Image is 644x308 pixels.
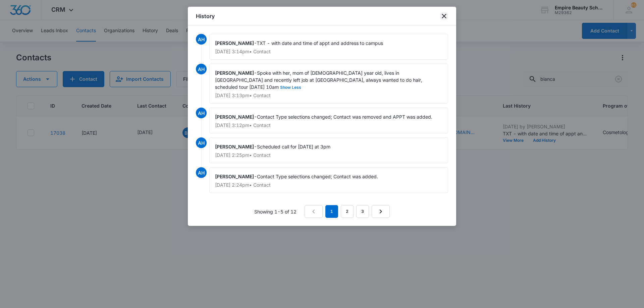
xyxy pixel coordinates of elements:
[196,64,207,74] span: AH
[305,205,390,218] nav: Pagination
[209,167,448,193] div: -
[215,123,442,128] p: [DATE] 3:12pm • Contact
[257,174,378,179] span: Contact Type selections changed; Contact was added.
[215,70,424,90] span: Spoke with her, mom of [DEMOGRAPHIC_DATA] year old, lives in [GEOGRAPHIC_DATA] and recently left ...
[196,34,207,45] span: AH
[257,40,383,46] span: TXT - with date and time of appt and address to campus
[215,144,254,149] span: [PERSON_NAME]
[215,153,442,158] p: [DATE] 2:25pm • Contact
[209,34,448,60] div: -
[196,137,207,148] span: AH
[215,93,442,98] p: [DATE] 3:13pm • Contact
[254,208,297,215] p: Showing 1-5 of 12
[257,114,432,120] span: Contact Type selections changed; Contact was removed and APPT was added.
[215,40,254,46] span: [PERSON_NAME]
[356,205,369,218] a: Page 3
[209,137,448,163] div: -
[279,85,303,89] button: Show Less
[196,167,207,178] span: AH
[215,183,442,187] p: [DATE] 2:24pm • Contact
[196,108,207,118] span: AH
[372,205,390,218] a: Next Page
[209,64,448,104] div: -
[215,174,254,179] span: [PERSON_NAME]
[209,108,448,133] div: -
[341,205,354,218] a: Page 2
[440,12,448,20] button: close
[215,70,254,76] span: [PERSON_NAME]
[215,49,442,54] p: [DATE] 3:14pm • Contact
[196,12,215,20] h1: History
[215,114,254,120] span: [PERSON_NAME]
[325,205,338,218] em: 1
[257,144,330,149] span: Scheduled call for [DATE] at 3pm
